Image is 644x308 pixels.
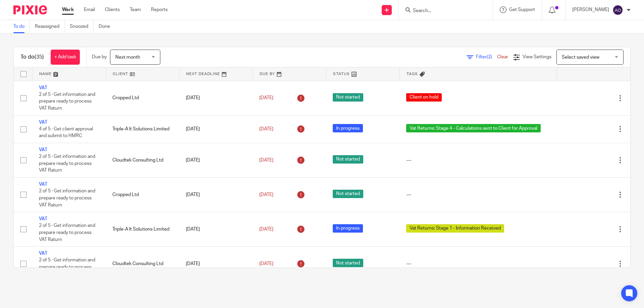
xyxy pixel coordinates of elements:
[407,72,418,76] span: Tags
[406,191,550,198] div: ---
[179,143,253,178] td: [DATE]
[509,7,535,12] span: Get Support
[406,93,442,102] span: Client on hold
[39,224,95,242] span: 2 of 5 · Get information and prepare ready to process VAT Raturn
[259,261,273,266] span: [DATE]
[151,6,168,13] a: Reports
[259,192,273,197] span: [DATE]
[39,217,47,221] a: VAT
[84,6,95,13] a: Email
[39,182,47,187] a: VAT
[333,224,363,233] span: In progress
[106,81,179,115] td: Cropped Ltd
[333,93,363,102] span: Not started
[259,158,273,163] span: [DATE]
[62,6,74,13] a: Work
[115,55,140,60] span: Next month
[39,258,95,276] span: 2 of 5 · Get information and prepare ready to process VAT Raturn
[406,224,504,233] span: Vat Returns: Stage 1 - Information Received
[333,124,363,132] span: In progress
[70,20,94,33] a: Snoozed
[51,50,80,65] a: + Add task
[333,190,363,198] span: Not started
[259,96,273,100] span: [DATE]
[106,247,179,281] td: Cloudtek Consulting Ltd
[35,20,65,33] a: Reassigned
[179,247,253,281] td: [DATE]
[523,55,551,59] span: View Settings
[179,212,253,247] td: [DATE]
[179,81,253,115] td: [DATE]
[39,127,93,138] span: 4 of 5 · Get client approval and submit to HMRC
[39,92,95,111] span: 2 of 5 · Get information and prepare ready to process VAT Raturn
[333,155,363,164] span: Not started
[39,147,47,152] a: VAT
[333,259,363,267] span: Not started
[406,260,550,267] div: ---
[39,189,95,207] span: 2 of 5 · Get information and prepare ready to process VAT Raturn
[39,120,47,125] a: VAT
[106,143,179,178] td: Cloudtek Consulting Ltd
[39,85,47,90] a: VAT
[476,55,497,59] span: Filter
[179,115,253,143] td: [DATE]
[130,6,141,13] a: Team
[106,115,179,143] td: Triple-A It Solutions Limited
[406,157,550,164] div: ---
[13,20,30,33] a: To do
[92,54,107,60] p: Due by
[39,251,47,256] a: VAT
[106,178,179,212] td: Cropped Ltd
[562,55,599,60] span: Select saved view
[412,8,473,14] input: Search
[106,212,179,247] td: Triple-A It Solutions Limited
[13,5,47,14] img: Pixie
[35,54,44,60] span: (35)
[99,20,115,33] a: Done
[406,124,541,132] span: Vat Returns: Stage 4 - Calculations sent to Client for Approval
[572,6,609,13] p: [PERSON_NAME]
[259,127,273,131] span: [DATE]
[612,5,623,15] img: svg%3E
[179,178,253,212] td: [DATE]
[20,54,44,61] h1: To do
[39,155,95,173] span: 2 of 5 · Get information and prepare ready to process VAT Raturn
[259,227,273,232] span: [DATE]
[497,55,508,59] a: Clear
[487,55,492,59] span: (2)
[105,6,120,13] a: Clients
